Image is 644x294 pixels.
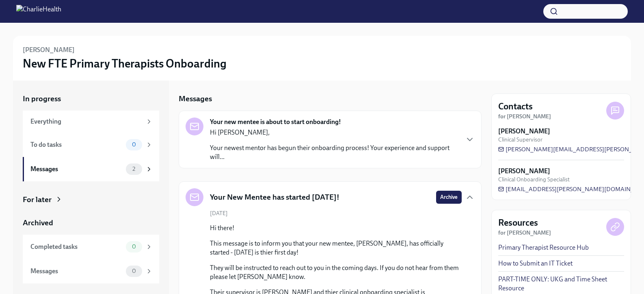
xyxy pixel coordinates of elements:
[30,140,123,149] div: To do tasks
[30,117,142,126] div: Everything
[23,235,159,259] a: Completed tasks0
[498,243,589,252] a: Primary Therapist Resource Hub
[23,259,159,283] a: Messages0
[23,194,52,205] div: For later
[210,239,462,257] p: This message is to inform you that your new mentee, [PERSON_NAME], has officially started - [DATE...
[23,194,159,205] a: For later
[179,94,212,104] h5: Messages
[210,209,228,217] span: [DATE]
[23,56,227,71] h3: New FTE Primary Therapists Onboarding
[23,218,159,228] a: Archived
[498,176,570,183] span: Clinical Onboarding Specialist
[210,128,458,137] p: Hi [PERSON_NAME],
[498,229,551,236] strong: for [PERSON_NAME]
[436,191,462,204] button: Archive
[498,100,533,113] h4: Contacts
[128,166,140,172] span: 2
[23,111,159,133] a: Everything
[127,268,141,274] span: 0
[498,259,573,268] a: How to Submit an IT Ticket
[498,217,538,229] h4: Resources
[498,113,551,120] strong: for [PERSON_NAME]
[210,144,458,161] p: Your newest mentor has begun their onboarding process! Your experience and support will...
[498,275,624,293] a: PART-TIME ONLY: UKG and Time Sheet Resource
[127,142,141,148] span: 0
[210,224,462,233] p: Hi there!
[498,136,542,144] span: Clinical Supervisor
[30,242,123,251] div: Completed tasks
[23,94,159,104] a: In progress
[23,133,159,157] a: To do tasks0
[30,165,123,174] div: Messages
[23,46,75,54] h6: [PERSON_NAME]
[127,244,141,250] span: 0
[16,5,61,18] img: CharlieHealth
[440,193,458,201] span: Archive
[23,157,159,181] a: Messages2
[210,192,339,203] h5: Your New Mentee has started [DATE]!
[498,167,550,176] strong: [PERSON_NAME]
[498,127,550,136] strong: [PERSON_NAME]
[210,118,341,126] strong: Your new mentee is about to start onboarding!
[210,264,462,281] p: They will be instructed to reach out to you in the coming days. If you do not hear from them plea...
[30,267,123,276] div: Messages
